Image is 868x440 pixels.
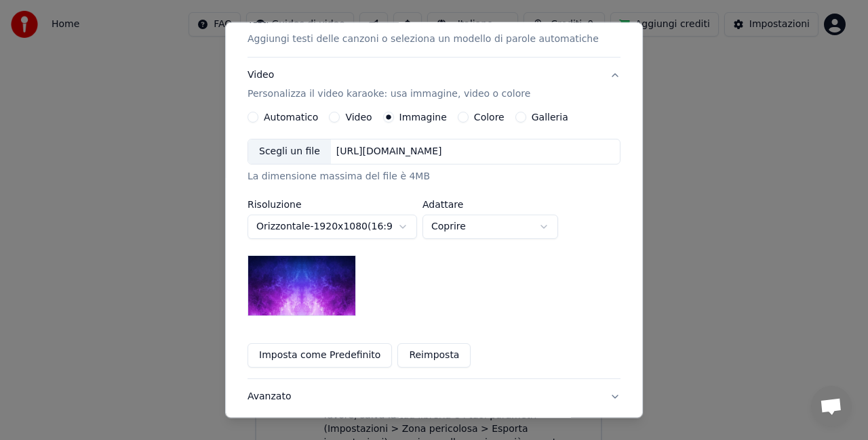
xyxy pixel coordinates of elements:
[248,379,620,414] button: Avanzato
[248,32,599,46] p: Aggiungi testi delle canzoni o seleziona un modello di parole automatiche
[474,112,505,122] label: Colore
[248,200,417,209] label: Risoluzione
[248,112,620,378] div: VideoPersonalizza il video karaoke: usa immagine, video o colore
[248,139,331,164] div: Scegli un file
[422,200,558,209] label: Adattare
[345,112,372,122] label: Video
[331,145,448,158] div: [URL][DOMAIN_NAME]
[248,87,530,101] p: Personalizza il video karaoke: usa immagine, video o colore
[248,68,530,101] div: Video
[264,112,318,122] label: Automatico
[248,3,620,57] button: TestiAggiungi testi delle canzoni o seleziona un modello di parole automatiche
[399,112,447,122] label: Immagine
[532,112,568,122] label: Galleria
[248,343,392,368] button: Imposta come Predefinito
[248,170,620,183] div: La dimensione massima del file è 4MB
[397,343,471,368] button: Reimposta
[248,58,620,112] button: VideoPersonalizza il video karaoke: usa immagine, video o colore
